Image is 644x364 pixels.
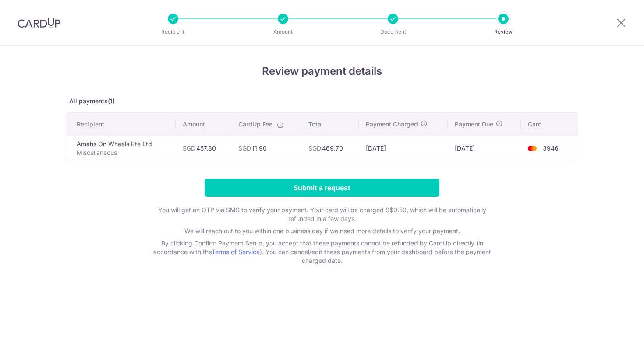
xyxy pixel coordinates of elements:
p: Amount [251,28,315,36]
td: 11.90 [231,136,301,161]
td: [DATE] [359,136,448,161]
th: Card [521,113,578,136]
p: Miscellaneous [77,148,169,157]
p: Review [471,28,536,36]
p: All payments(1) [66,97,578,105]
span: CardUp Fee [238,120,272,129]
span: SGD [183,144,195,152]
p: Document [361,28,425,36]
img: <span class="translation_missing" title="translation missing: en.account_steps.new_confirm_form.b... [524,143,541,154]
a: Terms of Service [212,248,260,255]
td: 457.80 [176,136,231,161]
p: You will get an OTP via SMS to verify your payment. Your card will be charged S$0.50, which will ... [147,206,497,223]
iframe: Opens a widget where you can find more information [587,338,635,360]
td: 469.70 [301,136,359,161]
td: [DATE] [448,136,521,161]
p: Recipient [141,28,205,36]
th: Total [301,113,359,136]
span: SGD [238,144,251,152]
input: Submit a request [205,178,439,197]
span: SGD [308,144,321,152]
span: Payment Charged [366,120,418,129]
h4: Review payment details [66,63,578,79]
img: CardUp [18,17,60,28]
th: Amount [176,113,231,136]
span: 3946 [543,144,559,152]
th: Recipient [66,113,176,136]
span: Payment Due [455,120,493,129]
p: We will reach out to you within one business day if we need more details to verify your payment. [147,227,497,235]
p: By clicking Confirm Payment Setup, you accept that these payments cannot be refunded by CardUp di... [147,239,497,265]
td: Amahs On Wheels Pte Ltd [66,136,176,161]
